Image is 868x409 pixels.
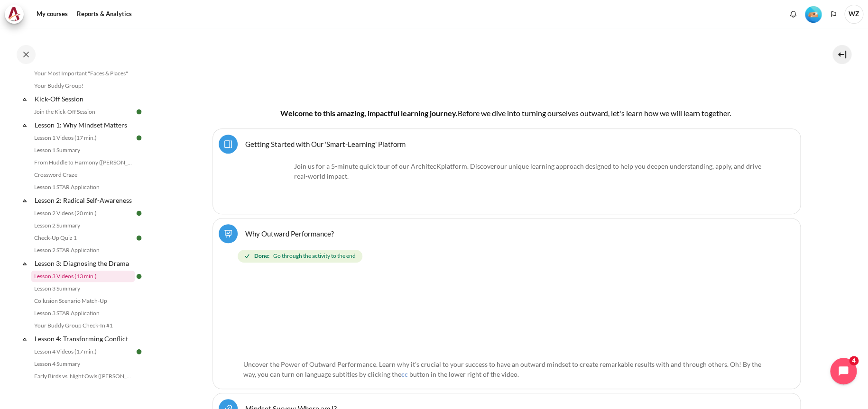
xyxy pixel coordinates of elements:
[243,272,770,354] img: 0
[243,360,761,378] span: Uncover the Power of Outward Performance. Learn why it's crucial to your success to have an outwa...
[254,252,269,260] strong: Done:
[31,182,135,193] a: Lesson 1 STAR Application
[31,283,135,294] a: Lesson 3 Summary
[31,157,135,168] a: From Huddle to Harmony ([PERSON_NAME]'s Story)
[243,161,291,208] img: platform logo
[401,370,408,378] span: cc
[20,94,29,104] span: Collapse
[31,232,135,244] a: Check-Up Quiz 1
[243,108,770,119] h4: Welcome to this amazing, impactful learning journey.
[409,370,519,378] span: button in the lower right of the video.
[31,169,135,181] a: Crossword Craze
[33,194,135,207] a: Lesson 2: Radical Self-Awareness
[31,371,135,382] a: Early Birds vs. Night Owls ([PERSON_NAME]'s Story)
[273,252,356,260] span: Go through the activity to the end
[238,248,779,265] div: Completion requirements for Why Outward Performance?
[243,161,770,181] p: Join us for a 5-minute quick tour of our ArchitecK platform. Discover
[786,7,800,21] div: Show notification window with no new notifications
[20,120,29,130] span: Collapse
[294,162,761,180] span: our unique learning approach designed to help you deepen understanding, apply, and drive real-wor...
[826,7,840,21] button: Languages
[844,5,863,24] a: User menu
[458,109,462,118] span: B
[31,245,135,256] a: Lesson 2 STAR Application
[33,5,71,24] a: My courses
[31,295,135,307] a: Collusion Scenario Match-Up
[31,358,135,370] a: Lesson 4 Summary
[20,334,29,344] span: Collapse
[805,6,822,23] img: Level #2
[20,196,29,205] span: Collapse
[135,347,143,356] img: Done
[33,332,135,345] a: Lesson 4: Transforming Conflict
[33,92,135,105] a: Kick-Off Session
[135,234,143,242] img: Done
[31,271,135,282] a: Lesson 3 Videos (13 min.)
[31,106,135,118] a: Join the Kick-Off Session
[245,139,406,148] a: Getting Started with Our 'Smart-Learning' Platform
[135,108,143,116] img: Done
[31,346,135,357] a: Lesson 4 Videos (17 min.)
[8,7,21,21] img: Architeck
[135,209,143,218] img: Done
[31,80,135,91] a: Your Buddy Group!
[31,68,135,79] a: Your Most Important "Faces & Places"
[31,145,135,156] a: Lesson 1 Summary
[135,272,143,281] img: Done
[462,109,731,118] span: efore we dive into turning ourselves outward, let's learn how we will learn together.
[33,257,135,270] a: Lesson 3: Diagnosing the Drama
[5,5,28,24] a: Architeck Architeck
[31,208,135,219] a: Lesson 2 Videos (20 min.)
[844,5,863,24] span: WZ
[294,162,761,180] span: .
[74,5,135,24] a: Reports & Analytics
[31,308,135,319] a: Lesson 3 STAR Application
[33,118,135,131] a: Lesson 1: Why Mindset Matters
[31,320,135,331] a: Your Buddy Group Check-In #1
[805,5,822,23] div: Level #2
[31,132,135,144] a: Lesson 1 Videos (17 min.)
[245,229,334,238] a: Why Outward Performance?
[31,220,135,231] a: Lesson 2 Summary
[20,259,29,268] span: Collapse
[135,134,143,142] img: Done
[801,5,825,23] a: Level #2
